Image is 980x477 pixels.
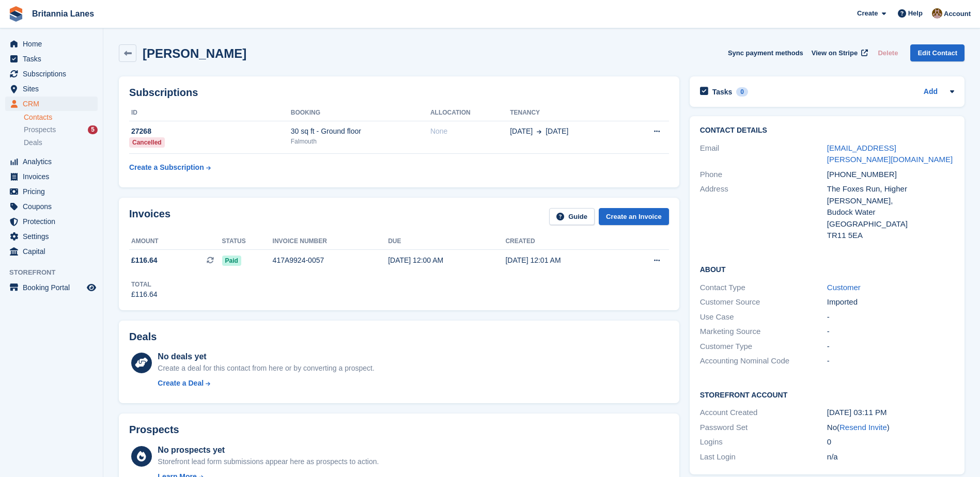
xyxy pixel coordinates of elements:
[5,229,98,244] a: menu
[546,126,568,137] span: [DATE]
[827,311,954,323] div: -
[827,326,954,338] div: -
[827,218,954,230] div: [GEOGRAPHIC_DATA]
[131,255,158,266] span: £116.64
[5,154,98,169] a: menu
[158,378,204,389] div: Create a Deal
[827,422,954,434] div: No
[273,233,388,250] th: Invoice number
[222,256,241,266] span: Paid
[158,363,374,374] div: Create a deal for this contact from here or by converting a prospect.
[700,451,827,463] div: Last Login
[700,169,827,181] div: Phone
[5,280,98,295] a: menu
[837,423,890,432] span: ( )
[129,158,211,177] a: Create a Subscription
[88,125,98,134] div: 5
[5,199,98,214] a: menu
[23,37,85,51] span: Home
[131,280,158,289] div: Total
[812,48,858,58] span: View on Stripe
[273,255,388,266] div: 417A9924-0057
[24,125,56,135] span: Prospects
[827,341,954,353] div: -
[827,206,954,218] div: Budock Water
[944,9,971,19] span: Account
[505,255,623,266] div: [DATE] 12:01 AM
[129,87,669,99] h2: Subscriptions
[5,169,98,184] a: menu
[5,244,98,259] a: menu
[827,451,954,463] div: n/a
[5,67,98,81] a: menu
[291,137,430,146] div: Falmouth
[910,44,965,61] a: Edit Contact
[5,37,98,51] a: menu
[700,341,827,353] div: Customer Type
[700,142,827,166] div: Email
[23,199,85,214] span: Coupons
[700,296,827,308] div: Customer Source
[158,444,379,456] div: No prospects yet
[700,389,954,400] h2: Storefront Account
[23,67,85,81] span: Subscriptions
[23,82,85,96] span: Sites
[5,97,98,111] a: menu
[700,422,827,434] div: Password Set
[8,6,24,22] img: stora-icon-8386f47178a22dfd0bd8f6a31ec36ba5ce8667c1dd55bd0f319d3a0aa187defe.svg
[857,8,878,19] span: Create
[700,326,827,338] div: Marketing Source
[549,208,595,225] a: Guide
[924,86,938,98] a: Add
[430,126,510,137] div: None
[827,407,954,419] div: [DATE] 03:11 PM
[291,105,430,121] th: Booking
[388,233,505,250] th: Due
[700,311,827,323] div: Use Case
[129,424,179,436] h2: Prospects
[827,230,954,242] div: TR11 5EA
[129,208,170,225] h2: Invoices
[700,355,827,367] div: Accounting Nominal Code
[510,126,533,137] span: [DATE]
[129,331,157,343] h2: Deals
[700,126,954,135] h2: Contact Details
[143,46,246,60] h2: [PERSON_NAME]
[908,8,923,19] span: Help
[728,44,803,61] button: Sync payment methods
[712,87,733,97] h2: Tasks
[222,233,273,250] th: Status
[827,355,954,367] div: -
[839,423,887,432] a: Resend Invite
[23,154,85,169] span: Analytics
[23,244,85,259] span: Capital
[5,214,98,229] a: menu
[827,436,954,448] div: 0
[700,436,827,448] div: Logins
[932,8,942,19] img: Admin
[129,162,204,173] div: Create a Subscription
[827,183,954,206] div: The Foxes Run, Higher [PERSON_NAME],
[807,44,870,61] a: View on Stripe
[23,184,85,199] span: Pricing
[23,214,85,229] span: Protection
[24,124,98,135] a: Prospects 5
[700,264,954,274] h2: About
[23,52,85,66] span: Tasks
[85,281,98,294] a: Preview store
[129,105,291,121] th: ID
[388,255,505,266] div: [DATE] 12:00 AM
[158,456,379,467] div: Storefront lead form submissions appear here as prospects to action.
[129,233,222,250] th: Amount
[505,233,623,250] th: Created
[131,289,158,300] div: £116.64
[599,208,669,225] a: Create an Invoice
[5,184,98,199] a: menu
[736,87,748,97] div: 0
[827,169,954,181] div: [PHONE_NUMBER]
[23,97,85,111] span: CRM
[28,5,98,22] a: Britannia Lanes
[700,183,827,242] div: Address
[23,229,85,244] span: Settings
[23,169,85,184] span: Invoices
